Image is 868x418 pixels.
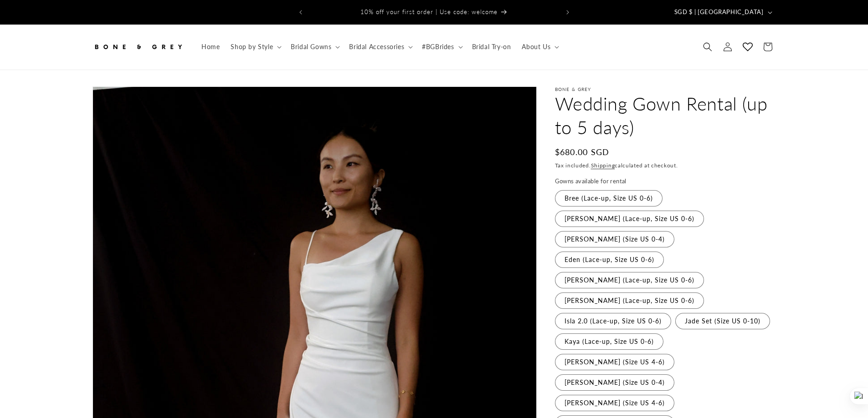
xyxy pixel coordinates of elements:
[555,374,674,391] label: [PERSON_NAME] (Size US 0-4)
[555,395,674,411] label: [PERSON_NAME] (Size US 4-6)
[555,190,663,206] label: Bree (Lace-up, Size US 0-6)
[516,37,563,56] summary: About Us
[555,146,610,158] span: $680.00 SGD
[591,162,615,169] a: Shipping
[555,272,704,288] label: [PERSON_NAME] (Lace-up, Size US 0-6)
[472,43,511,51] span: Bridal Try-on
[555,86,776,92] p: Bone & Grey
[555,313,671,329] label: Isla 2.0 (Lace-up, Size US 0-6)
[89,34,187,60] a: Bone and Grey Bridal
[522,43,550,51] span: About Us
[285,37,344,56] summary: Bridal Gowns
[558,4,578,21] button: Next announcement
[555,354,674,370] label: [PERSON_NAME] (Size US 4-6)
[669,4,776,21] button: SGD $ | [GEOGRAPHIC_DATA]
[196,37,225,56] a: Home
[675,313,770,329] label: Jade Set (Size US 0-10)
[467,37,517,56] a: Bridal Try-on
[416,37,466,56] summary: #BGBrides
[555,92,776,139] h1: Wedding Gown Rental (up to 5 days)
[555,252,664,268] label: Eden (Lace-up, Size US 0-6)
[225,37,285,56] summary: Shop by Style
[231,43,273,51] span: Shop by Style
[92,37,184,57] img: Bone and Grey Bridal
[344,37,416,56] summary: Bridal Accessories
[360,8,498,15] span: 10% off your first order | Use code: welcome
[555,292,704,309] label: [PERSON_NAME] (Lace-up, Size US 0-6)
[555,211,704,227] label: [PERSON_NAME] (Lace-up, Size US 0-6)
[674,8,764,17] span: SGD $ | [GEOGRAPHIC_DATA]
[291,4,311,21] button: Previous announcement
[555,333,663,350] label: Kaya (Lace-up, Size US 0-6)
[422,43,454,51] span: #BGBrides
[291,43,331,51] span: Bridal Gowns
[201,43,220,51] span: Home
[555,161,776,170] div: Tax included. calculated at checkout.
[555,177,627,186] legend: Gowns available for rental
[349,43,404,51] span: Bridal Accessories
[698,37,718,57] summary: Search
[555,231,674,247] label: [PERSON_NAME] (Size US 0-4)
